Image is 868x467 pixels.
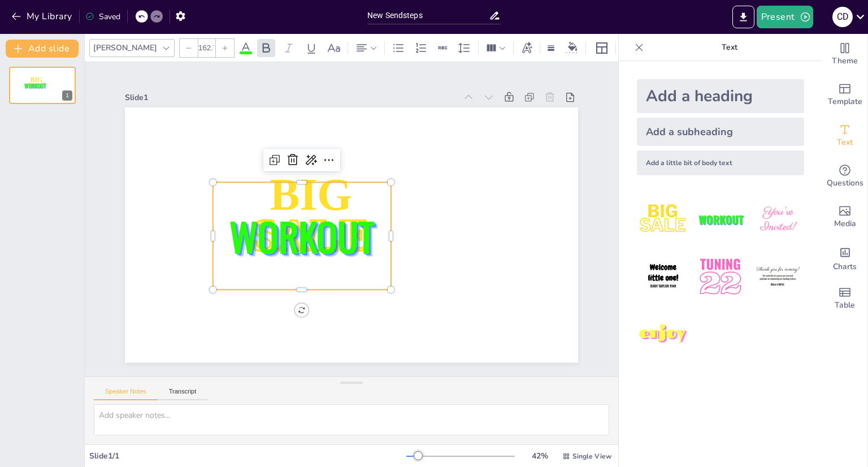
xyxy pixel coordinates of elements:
[367,7,489,24] input: Insert title
[752,193,804,246] img: 3.jpeg
[94,388,158,400] button: Speaker Notes
[822,237,867,278] div: Add charts and graphs
[6,40,79,58] button: Add slide
[694,250,747,303] img: 5.jpeg
[648,34,811,61] p: Text
[694,193,747,246] img: 2.jpeg
[31,76,42,83] span: BIG
[822,156,867,197] div: Get real-time input from your audience
[637,308,689,361] img: 7.jpeg
[832,55,858,67] span: Theme
[89,451,406,461] div: Slide 1 / 1
[9,67,76,104] div: 1
[732,6,754,28] button: Export to PowerPoint
[822,75,867,115] div: Add ready made slides
[835,299,855,312] span: Table
[24,81,46,90] span: WORKOUT
[8,7,77,25] button: My Library
[637,193,689,246] img: 1.jpeg
[545,39,557,57] div: Border settings
[85,11,120,22] div: Saved
[91,40,159,55] div: [PERSON_NAME]
[827,177,863,189] span: Questions
[757,6,813,28] button: Present
[483,39,509,57] div: Column Count
[572,452,611,461] span: Single View
[822,278,867,319] div: Add a table
[518,39,535,57] div: Text effects
[828,96,862,108] span: Template
[752,250,804,303] img: 6.jpeg
[526,451,553,461] div: 42 %
[832,7,853,27] div: C D
[637,250,689,303] img: 4.jpeg
[62,90,72,101] div: 1
[832,6,853,28] button: C D
[837,136,853,149] span: Text
[637,150,804,175] div: Add a little bit of body text
[822,197,867,237] div: Add images, graphics, shapes or video
[822,34,867,75] div: Change the overall theme
[243,114,374,265] span: WORKOUT
[833,261,857,273] span: Charts
[158,388,208,400] button: Transcript
[637,118,804,146] div: Add a subheading
[834,218,856,230] span: Media
[564,42,581,54] div: Background color
[593,39,611,57] div: Layout
[637,79,804,113] div: Add a heading
[822,115,867,156] div: Add text boxes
